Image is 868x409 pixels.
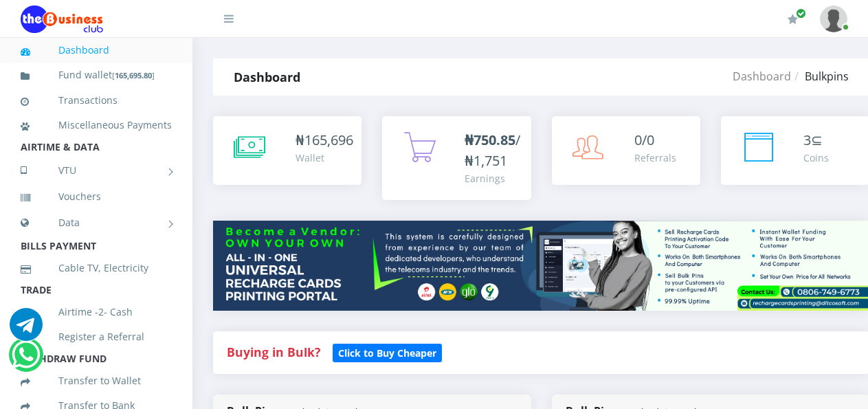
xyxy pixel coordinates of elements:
a: Dashboard [21,34,172,66]
a: Fund wallet[165,695.80] [21,59,172,91]
a: ₦165,696 Wallet [213,116,361,185]
div: Earnings [465,171,520,186]
i: Renew/Upgrade Subscription [788,14,798,25]
div: Wallet [296,151,353,165]
a: Dashboard [733,69,791,84]
a: Transactions [21,85,172,116]
a: 0/0 Referrals [552,116,700,185]
a: Chat for support [12,349,40,371]
a: VTU [21,153,172,188]
img: User [820,5,847,32]
a: ₦750.85/₦1,751 Earnings [382,116,531,200]
span: 0/0 [634,131,654,149]
a: Data [21,206,172,240]
strong: Buying in Bulk? [227,344,320,360]
a: Click to Buy Cheaper [333,344,442,360]
span: Renew/Upgrade Subscription [796,8,806,19]
b: ₦750.85 [465,131,515,149]
b: 165,695.80 [115,70,152,80]
small: [ ] [112,70,155,80]
a: Chat for support [10,318,43,341]
a: Transfer to Wallet [21,365,172,397]
a: Airtime -2- Cash [21,296,172,328]
span: 3 [803,131,811,149]
a: Vouchers [21,181,172,212]
b: Click to Buy Cheaper [338,346,436,360]
div: ⊆ [803,130,829,151]
a: Register a Referral [21,321,172,353]
div: ₦ [296,130,353,151]
img: Logo [21,5,103,33]
span: /₦1,751 [465,131,520,170]
div: Referrals [634,151,676,165]
strong: Dashboard [234,69,300,85]
div: Coins [803,151,829,165]
span: 165,696 [304,131,353,149]
li: Bulkpins [791,68,849,85]
a: Miscellaneous Payments [21,109,172,141]
a: Cable TV, Electricity [21,252,172,284]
